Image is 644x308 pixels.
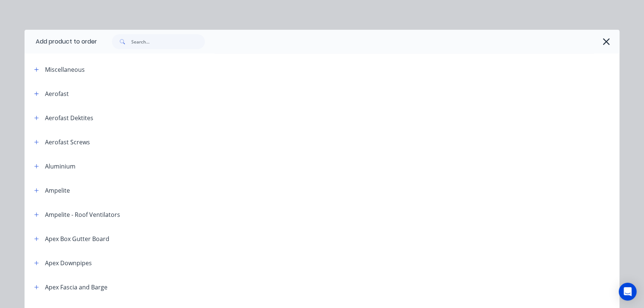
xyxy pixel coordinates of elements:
div: Aerofast Screws [45,138,90,147]
div: Apex Downpipes [45,259,92,267]
div: Aerofast [45,89,69,98]
div: Ampelite - Roof Ventilators [45,210,120,219]
div: Add product to order [25,30,97,54]
div: Aerofast Dektites [45,113,93,122]
div: Apex Fascia and Barge [45,283,107,292]
div: Apex Box Gutter Board [45,234,109,243]
input: Search... [131,34,205,49]
div: Miscellaneous [45,65,85,74]
div: Aluminium [45,162,75,171]
div: Ampelite [45,186,70,195]
div: Open Intercom Messenger [619,283,637,301]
